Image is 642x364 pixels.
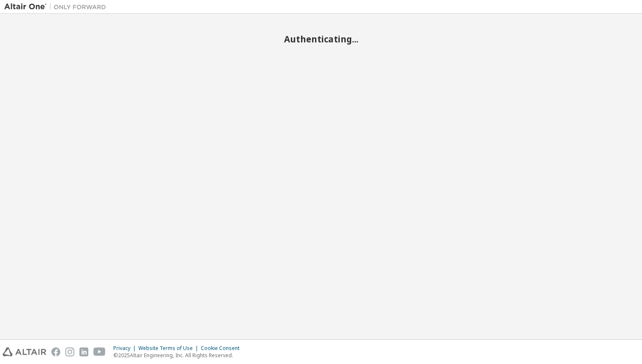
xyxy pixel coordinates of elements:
[65,347,74,356] img: instagram.svg
[4,34,638,45] h2: Authenticating...
[3,347,46,356] img: altair_logo.svg
[93,347,106,356] img: youtube.svg
[138,345,201,352] div: Website Terms of Use
[201,345,245,352] div: Cookie Consent
[113,345,138,352] div: Privacy
[51,347,60,356] img: facebook.svg
[113,352,245,359] p: © 2025 Altair Engineering, Inc. All Rights Reserved.
[4,3,110,11] img: Altair One
[79,347,88,356] img: linkedin.svg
